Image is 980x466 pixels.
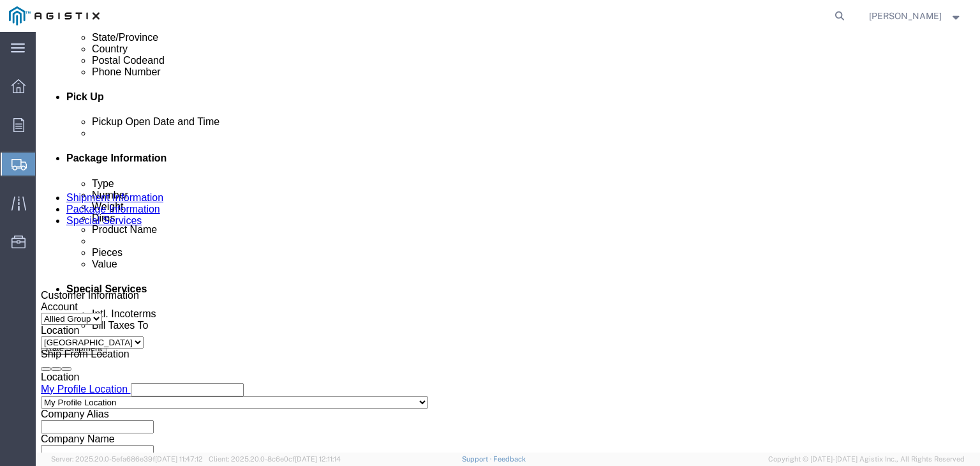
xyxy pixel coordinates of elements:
[462,455,494,463] a: Support
[51,455,203,463] span: Server: 2025.20.0-5efa686e39f
[295,455,341,463] span: [DATE] 12:11:14
[9,6,100,26] img: logo
[868,8,963,24] button: [PERSON_NAME]
[869,9,942,23] span: Steven Berendsen
[209,455,341,463] span: Client: 2025.20.0-8c6e0cf
[493,455,526,463] a: Feedback
[768,454,965,465] span: Copyright © [DATE]-[DATE] Agistix Inc., All Rights Reserved
[36,32,980,453] iframe: FS Legacy Container
[155,455,203,463] span: [DATE] 11:47:12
